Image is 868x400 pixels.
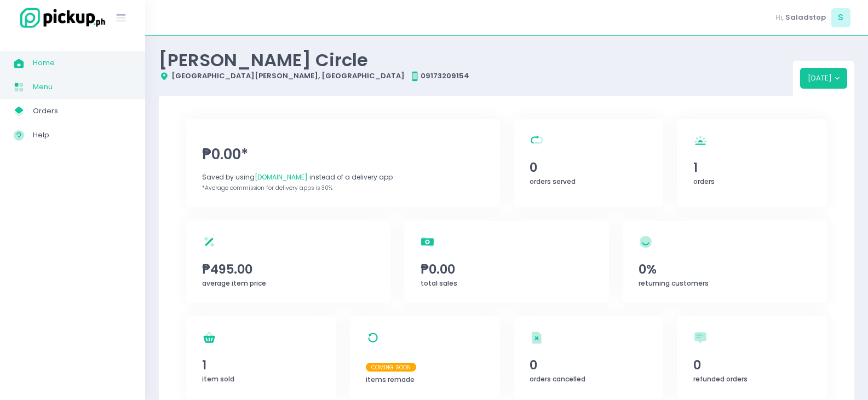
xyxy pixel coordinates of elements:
[202,184,332,192] span: *Average commission for delivery apps is 30%
[159,49,793,71] div: [PERSON_NAME] Circle
[404,221,608,303] a: ₱0.00total sales
[159,71,793,82] div: [GEOGRAPHIC_DATA][PERSON_NAME], [GEOGRAPHIC_DATA] 09173209154
[366,363,416,372] span: Coming Soon
[677,119,827,207] a: 1orders
[693,374,748,384] span: refunded orders
[693,356,811,374] span: 0
[202,356,320,374] span: 1
[530,374,585,384] span: orders cancelled
[202,260,375,279] span: ₱495.00
[202,172,484,182] div: Saved by using instead of a delivery app
[530,177,576,186] span: orders served
[530,356,647,374] span: 0
[33,104,131,118] span: Orders
[186,316,336,399] a: 1item sold
[800,68,848,89] button: [DATE]
[639,260,811,279] span: 0%
[693,177,715,186] span: orders
[33,80,131,94] span: Menu
[202,144,484,165] span: ₱0.00*
[33,56,131,70] span: Home
[785,12,826,23] span: Saladstop
[255,172,308,182] span: [DOMAIN_NAME]
[775,12,784,23] span: Hi,
[639,279,709,288] span: returning customers
[677,316,827,399] a: 0refunded orders
[831,8,850,27] span: S
[530,158,647,177] span: 0
[202,374,234,384] span: item sold
[186,221,390,303] a: ₱495.00average item price
[421,279,457,288] span: total sales
[693,158,811,177] span: 1
[366,375,415,384] span: items remade
[33,128,131,142] span: Help
[14,6,107,30] img: logo
[623,221,827,303] a: 0%returning customers
[514,316,664,399] a: 0orders cancelled
[514,119,664,207] a: 0orders served
[421,260,593,279] span: ₱0.00
[202,279,266,288] span: average item price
